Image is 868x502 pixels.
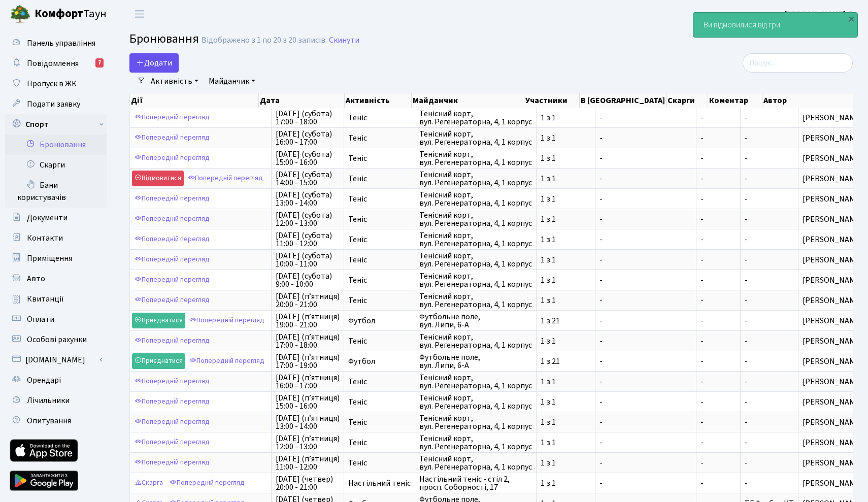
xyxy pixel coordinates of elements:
a: Панель управління [5,33,107,53]
b: Комфорт [35,6,83,22]
span: Повідомлення [27,58,79,69]
span: Контакти [27,232,63,244]
a: Попередній перегляд [132,414,212,430]
span: Бронювання [129,30,199,48]
span: Тенісний корт, вул. Регенераторна, 4, 1 корпус [419,374,532,390]
span: - [599,175,692,183]
span: Подати заявку [27,98,80,110]
span: - [599,317,692,325]
span: 1 з 1 [541,175,591,183]
span: [DATE] (субота) 13:00 - 14:00 [276,191,340,207]
span: Теніс [348,256,411,264]
span: Тенісний корт, вул. Регенераторна, 4, 1 корпус [419,394,532,410]
span: 1 з 1 [541,114,591,122]
span: - [700,459,736,467]
span: - [700,378,736,386]
span: Авто [27,273,45,284]
span: - [745,315,748,326]
span: 1 з 1 [541,296,591,305]
span: Тенісний корт, вул. Регенераторна, 4, 1 корпус [419,272,532,288]
span: [DATE] (субота) 15:00 - 16:00 [276,150,340,166]
a: Активність [147,73,203,90]
th: Дата [259,93,345,108]
span: Тенісний корт, вул. Регенераторна, 4, 1 корпус [419,191,532,207]
span: Квитанції [27,293,64,305]
span: - [700,175,736,183]
span: - [599,459,692,467]
span: Таун [35,6,107,23]
span: Пропуск в ЖК [27,78,77,89]
span: - [745,478,748,489]
th: Участники [524,93,580,108]
span: 1 з 21 [541,357,591,365]
span: - [745,376,748,387]
a: Орендарі [5,370,107,390]
span: - [745,234,748,245]
span: Теніс [348,398,411,406]
span: - [745,112,748,123]
a: Попередній перегляд [132,150,212,166]
a: Попередній перегляд [132,333,212,349]
a: Повідомлення7 [5,53,107,74]
span: - [745,417,748,428]
span: Особові рахунки [27,334,87,345]
span: - [745,153,748,164]
a: Подати заявку [5,94,107,114]
a: Попередній перегляд [132,272,212,288]
span: Тенісний корт, вул. Регенераторна, 4, 1 корпус [419,231,532,248]
a: Скинути [329,36,359,45]
span: - [599,195,692,203]
img: logo.png [10,4,30,24]
span: [DATE] (п’ятниця) 19:00 - 21:00 [276,313,340,329]
span: - [599,134,692,142]
span: - [700,479,736,487]
span: - [599,479,692,487]
span: - [745,356,748,367]
span: Оплати [27,314,54,325]
span: 1 з 1 [541,236,591,244]
span: Теніс [348,276,411,284]
span: - [599,114,692,122]
span: - [700,154,736,162]
a: Попередній перегляд [132,434,212,450]
button: Додати [129,53,179,73]
span: - [599,276,692,284]
a: Попередній перегляд [132,394,212,410]
a: Попередній перегляд [132,211,212,227]
span: Теніс [348,114,411,122]
a: Попередній перегляд [187,313,267,328]
button: Переключити навігацію [127,6,152,22]
a: Особові рахунки [5,329,107,350]
span: Теніс [348,134,411,142]
span: Документи [27,212,68,223]
span: Тенісний корт, вул. Регенераторна, 4, 1 корпус [419,434,532,451]
a: Приєднатися [132,313,185,328]
a: Майданчик [205,73,259,90]
a: Квитанції [5,289,107,309]
a: Попередній перегляд [132,191,212,207]
span: Теніс [348,215,411,223]
th: Майданчик [412,93,524,108]
a: [DOMAIN_NAME] [5,350,107,370]
span: [DATE] (п’ятниця) 13:00 - 14:00 [276,414,340,430]
span: - [745,254,748,265]
span: Настільний теніс [348,479,411,487]
span: [DATE] (п’ятниця) 15:00 - 16:00 [276,394,340,410]
span: - [700,418,736,426]
th: Скарги [666,93,708,108]
span: - [700,357,736,365]
span: 1 з 1 [541,134,591,142]
span: Футбольне поле, вул. Липи, 6-А [419,353,532,370]
span: - [700,439,736,447]
span: [DATE] (п’ятниця) 11:00 - 12:00 [276,455,340,471]
span: Приміщення [27,253,72,264]
span: - [599,296,692,305]
a: Пропуск в ЖК [5,74,107,94]
span: Футбол [348,317,411,325]
a: Оплати [5,309,107,329]
span: - [599,256,692,264]
span: [DATE] (субота) 11:00 - 12:00 [276,231,340,248]
span: - [745,132,748,144]
span: Теніс [348,236,411,244]
a: Бронювання [5,135,107,155]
